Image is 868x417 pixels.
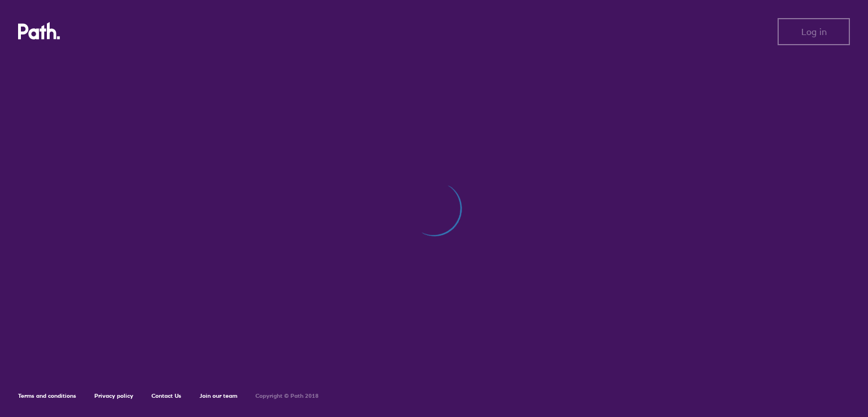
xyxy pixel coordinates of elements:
a: Privacy policy [94,392,133,399]
h6: Copyright © Path 2018 [255,393,319,399]
a: Terms and conditions [18,392,76,399]
a: Contact Us [151,392,181,399]
span: Log in [801,27,827,37]
button: Log in [778,18,850,45]
a: Join our team [199,392,237,399]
